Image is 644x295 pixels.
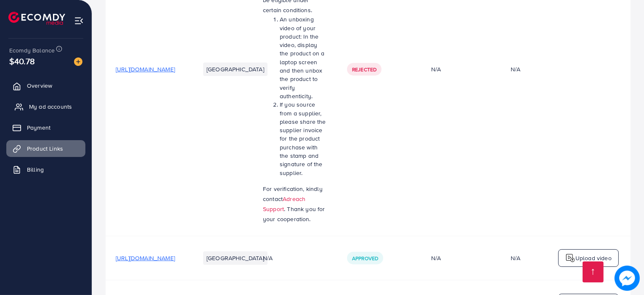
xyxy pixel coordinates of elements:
[280,100,327,177] li: If you source from a supplier, please share the supplier invoice for the product purchase with th...
[27,81,52,90] span: Overview
[74,16,84,26] img: menu
[352,255,378,262] span: Approved
[6,161,85,178] a: Billing
[6,98,85,115] a: My ad accounts
[116,254,175,262] span: [URL][DOMAIN_NAME]
[511,65,520,73] div: N/A
[511,254,520,262] div: N/A
[29,102,72,111] span: My ad accounts
[9,55,35,67] span: $40.78
[74,57,82,66] img: image
[203,251,268,265] li: [GEOGRAPHIC_DATA]
[27,144,63,153] span: Product Links
[6,77,85,94] a: Overview
[27,123,50,132] span: Payment
[615,266,639,290] img: image
[263,185,323,203] span: For verification, kindly contact
[203,63,268,76] li: [GEOGRAPHIC_DATA]
[431,65,490,73] div: N/A
[8,12,65,25] img: logo
[352,66,376,73] span: Rejected
[431,254,490,262] div: N/A
[263,254,273,262] span: N/A
[6,140,85,157] a: Product Links
[575,253,612,263] p: Upload video
[263,195,305,213] a: Adreach Support
[6,119,85,136] a: Payment
[565,253,575,263] img: logo
[9,46,55,55] span: Ecomdy Balance
[27,165,44,174] span: Billing
[280,15,327,100] li: An unboxing video of your product: In the video, display the product on a laptop screen and then ...
[116,65,175,73] span: [URL][DOMAIN_NAME]
[263,205,325,223] span: . Thank you for your cooperation.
